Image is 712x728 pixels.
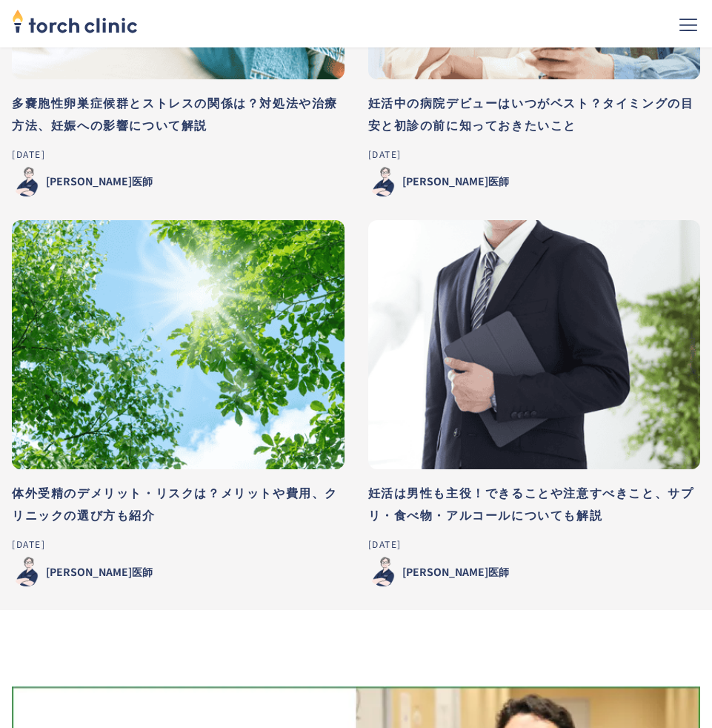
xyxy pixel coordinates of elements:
h3: 体外受精のデメリット・リスクは？メリットや費用、クリニックの選び方も紹介 [12,481,345,526]
h3: 妊活中の病院デビューはいつがベスト？タイミングの目安と初診の前に知っておきたいこと [368,91,701,136]
h3: 妊活は男性も主役！できることや注意すべきこと、サプリ・食べ物・アルコールについても解説 [368,481,701,526]
div: 医師 [488,564,509,580]
h3: 多嚢胞性卵巣症候群とストレスの関係は？対処法や治療方法、妊娠への影響について解説 [12,91,345,136]
div: 医師 [132,564,153,580]
a: 妊活は男性も主役！できることや注意すべきこと、サプリ・食べ物・アルコールについても解説[DATE][PERSON_NAME]医師 [368,220,701,586]
div: 医師 [488,173,509,189]
div: [PERSON_NAME] [402,173,488,189]
a: 体外受精のデメリット・リスクは？メリットや費用、クリニックの選び方も紹介[DATE][PERSON_NAME]医師 [12,220,345,586]
div: [DATE] [368,537,701,551]
div: 医師 [132,173,153,189]
img: torch clinic [12,4,138,37]
div: [PERSON_NAME] [402,564,488,580]
a: home [12,10,138,37]
div: [PERSON_NAME] [46,564,132,580]
div: [DATE] [368,148,701,161]
div: [PERSON_NAME] [46,173,132,189]
div: [DATE] [12,537,345,551]
div: [DATE] [12,148,345,161]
